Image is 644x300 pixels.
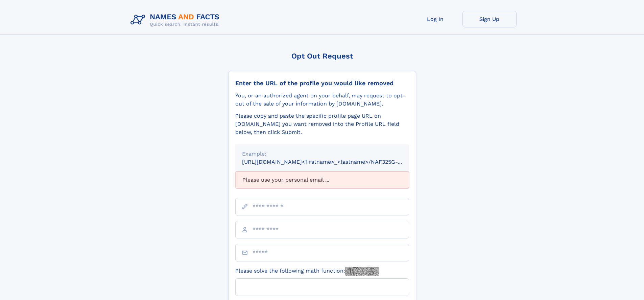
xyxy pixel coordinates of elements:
a: Sign Up [462,11,517,27]
div: Example: [242,150,402,158]
a: Log In [408,11,462,27]
div: Enter the URL of the profile you would like removed [235,79,409,87]
div: Please copy and paste the specific profile page URL on [DOMAIN_NAME] you want removed into the Pr... [235,112,409,136]
div: Opt Out Request [228,52,416,60]
div: You, or an authorized agent on your behalf, may request to opt-out of the sale of your informatio... [235,92,409,108]
div: Please use your personal email ... [235,171,409,188]
small: [URL][DOMAIN_NAME]<firstname>_<lastname>/NAF325G-xxxxxxxx [242,159,422,165]
label: Please solve the following math function: [235,267,379,276]
img: Logo Names and Facts [128,11,225,29]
